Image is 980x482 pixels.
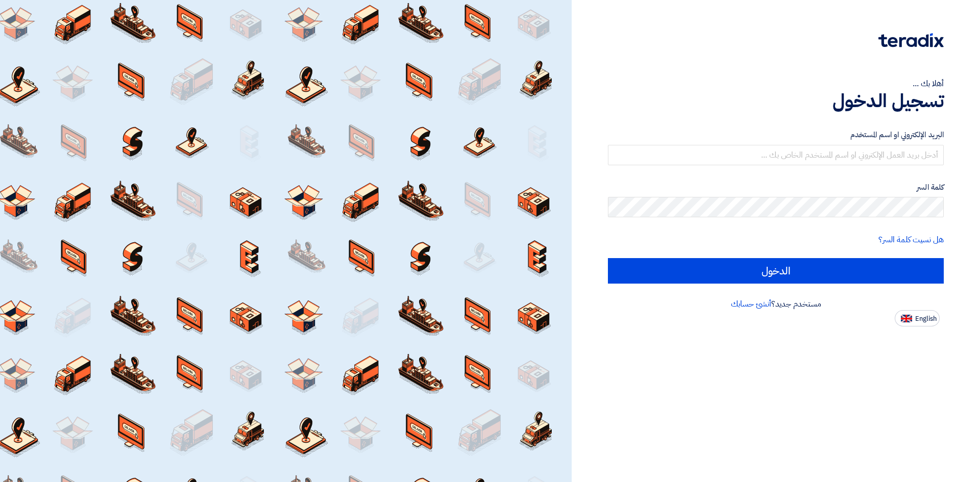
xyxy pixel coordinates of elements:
input: أدخل بريد العمل الإلكتروني او اسم المستخدم الخاص بك ... [608,145,944,165]
div: أهلا بك ... [608,78,944,90]
div: مستخدم جديد؟ [608,298,944,310]
h1: تسجيل الدخول [608,90,944,112]
button: English [895,310,940,326]
label: البريد الإلكتروني او اسم المستخدم [608,129,944,141]
input: الدخول [608,258,944,284]
span: English [915,315,937,322]
img: en-US.png [901,315,912,322]
label: كلمة السر [608,182,944,193]
a: هل نسيت كلمة السر؟ [878,234,944,246]
a: أنشئ حسابك [731,298,771,310]
img: Teradix logo [878,33,944,47]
